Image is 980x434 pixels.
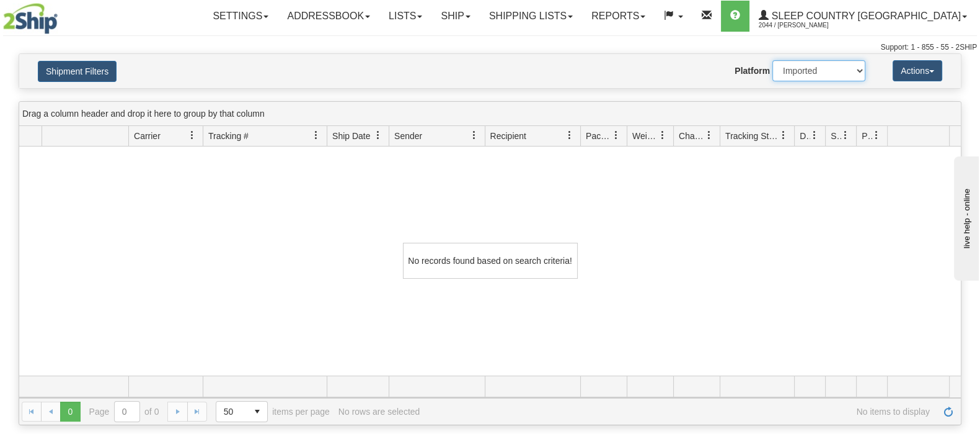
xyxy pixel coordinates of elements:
[394,130,422,142] span: Sender
[480,1,582,32] a: Shipping lists
[431,1,479,32] a: Ship
[951,153,979,280] iframe: chat widget
[606,125,627,146] a: Packages filter column settings
[804,125,825,146] a: Delivery Status filter column settings
[582,1,655,32] a: Reports
[749,1,976,32] a: Sleep Country [GEOGRAPHIC_DATA] 2044 / [PERSON_NAME]
[632,130,658,142] span: Weight
[338,407,420,417] div: No rows are selected
[208,130,249,142] span: Tracking #
[3,42,977,53] div: Support: 1 - 855 - 55 - 2SHIP
[403,243,578,279] div: No records found based on search criteria!
[800,130,810,142] span: Delivery Status
[866,125,887,146] a: Pickup Status filter column settings
[306,125,327,146] a: Tracking # filter column settings
[89,401,159,422] span: Page of 0
[379,1,431,32] a: Lists
[134,130,161,142] span: Carrier
[19,102,961,126] div: grid grouping header
[938,402,958,422] a: Refresh
[679,130,705,142] span: Charge
[773,125,794,146] a: Tracking Status filter column settings
[203,1,278,32] a: Settings
[725,130,779,142] span: Tracking Status
[652,125,673,146] a: Weight filter column settings
[464,125,485,146] a: Sender filter column settings
[9,11,115,20] div: live help - online
[368,125,389,146] a: Ship Date filter column settings
[586,130,612,142] span: Packages
[216,401,268,422] span: Page sizes drop down
[769,11,961,21] span: Sleep Country [GEOGRAPHIC_DATA]
[831,130,841,142] span: Shipment Issues
[3,3,58,34] img: logo2044.jpg
[699,125,720,146] a: Charge filter column settings
[278,1,379,32] a: Addressbook
[60,402,80,422] span: Page 0
[428,407,930,417] span: No items to display
[182,125,203,146] a: Carrier filter column settings
[862,130,872,142] span: Pickup Status
[759,19,852,32] span: 2044 / [PERSON_NAME]
[893,60,942,81] button: Actions
[216,401,330,422] span: items per page
[490,130,526,142] span: Recipient
[38,61,117,82] button: Shipment Filters
[332,130,370,142] span: Ship Date
[835,125,856,146] a: Shipment Issues filter column settings
[559,125,580,146] a: Recipient filter column settings
[735,65,770,77] label: Platform
[247,402,267,422] span: select
[224,405,240,418] span: 50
